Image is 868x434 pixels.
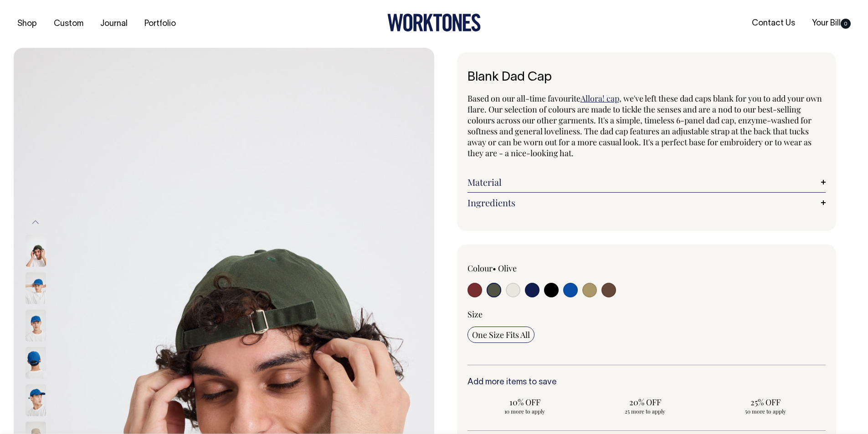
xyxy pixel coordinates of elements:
[26,347,46,379] img: worker-blue
[472,329,530,340] span: One Size Fits All
[467,327,534,343] input: One Size Fits All
[467,309,826,320] div: Size
[467,93,822,158] span: , we've left these dad caps blank for you to add your own flare. Our selection of colours are mad...
[14,16,41,31] a: Shop
[493,263,496,274] span: •
[498,263,517,274] label: Olive
[808,16,854,31] a: Your Bill0
[29,212,42,232] button: Previous
[467,71,826,85] h1: Blank Dad Cap
[592,397,698,408] span: 20% OFF
[26,384,46,416] img: worker-blue
[26,235,46,267] img: olive
[592,408,698,415] span: 25 more to apply
[467,378,826,387] h6: Add more items to save
[467,93,580,104] span: Based on our all-time favourite
[97,16,131,31] a: Journal
[472,408,578,415] span: 10 more to apply
[588,394,703,418] input: 20% OFF 25 more to apply
[708,394,823,418] input: 25% OFF 50 more to apply
[841,19,851,29] span: 0
[26,310,46,342] img: worker-blue
[748,16,799,31] a: Contact Us
[141,16,180,31] a: Portfolio
[467,394,582,418] input: 10% OFF 10 more to apply
[713,397,818,408] span: 25% OFF
[50,16,87,31] a: Custom
[467,263,611,274] div: Colour
[467,177,826,188] a: Material
[26,272,46,304] img: worker-blue
[713,408,818,415] span: 50 more to apply
[580,93,619,104] a: Allora! cap
[467,197,826,208] a: Ingredients
[472,397,578,408] span: 10% OFF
